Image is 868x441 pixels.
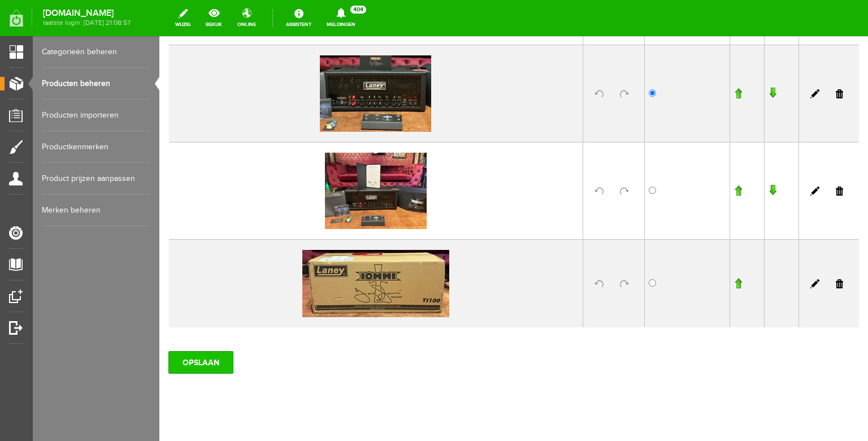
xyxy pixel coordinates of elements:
a: Verwijderen [676,243,684,252]
input: OPSLAAN [9,315,74,338]
a: bekijk [199,6,229,31]
a: Categorieën beheren [42,36,150,68]
strong: [DOMAIN_NAME] [43,10,131,16]
img: whatsapp-image-2025-08-14-at-20.03.14-kopie.jpeg [160,19,272,96]
a: Producten beheren [42,68,150,100]
a: Meldingen404 [320,6,362,31]
a: Producten importeren [42,100,150,131]
a: Productkenmerken [42,131,150,163]
a: Bewerken [651,150,660,159]
a: Bewerken [651,53,660,62]
a: online [231,6,263,31]
img: whatsapp-image-2025-08-14-at-20.03.13.jpeg [143,214,290,281]
a: Verwijderen [676,53,684,62]
img: whatsapp-image-2025-08-14-at-20.03.14-2-.jpeg [166,116,267,193]
a: Product prijzen aanpassen [42,163,150,194]
a: Merken beheren [42,194,150,226]
a: Assistent [279,6,318,31]
a: wijzig [168,6,197,31]
span: 404 [350,6,366,14]
span: laatste login: [DATE] 21:08:57 [43,20,131,26]
a: Verwijderen [676,150,684,159]
a: Bewerken [651,243,660,252]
